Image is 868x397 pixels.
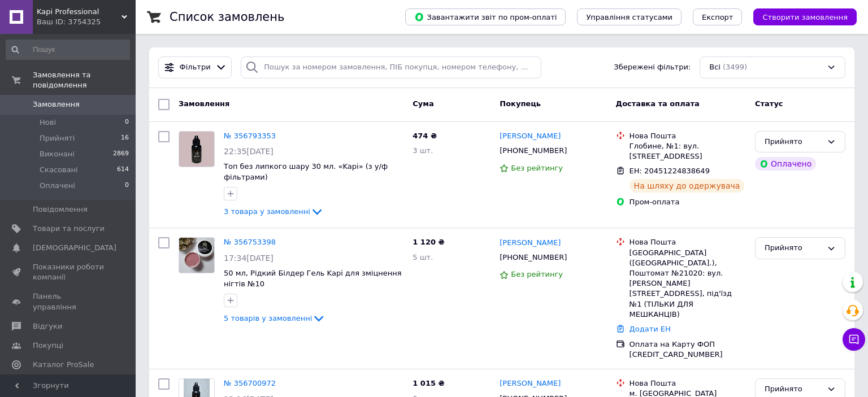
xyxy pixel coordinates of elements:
[709,62,721,73] span: Всі
[224,207,310,216] span: 3 товара у замовленні
[33,70,136,90] span: Замовлення та повідомлення
[33,262,105,282] span: Показники роботи компанії
[6,40,130,60] input: Пошук
[630,131,746,141] div: Нова Пошта
[125,117,129,128] span: 0
[405,8,566,25] button: Завантажити звіт по пром-оплаті
[224,132,276,140] a: № 356793353
[723,63,747,71] span: (3499)
[413,253,433,261] span: 5 шт.
[630,248,746,320] div: [GEOGRAPHIC_DATA] ([GEOGRAPHIC_DATA].), Поштомат №21020: вул. [PERSON_NAME][STREET_ADDRESS], під'...
[497,143,569,158] div: [PHONE_NUMBER]
[753,8,857,25] button: Створити замовлення
[179,131,215,167] a: Фото товару
[179,132,214,167] img: Фото товару
[413,132,437,140] span: 474 ₴
[755,99,783,108] span: Статус
[33,99,80,110] span: Замовлення
[33,321,62,331] span: Відгуки
[497,250,569,265] div: [PHONE_NUMBER]
[616,99,700,108] span: Доставка та оплата
[630,197,746,207] div: Пром-оплата
[586,13,672,21] span: Управління статусами
[121,133,129,143] span: 16
[224,147,274,156] span: 22:35[DATE]
[500,238,561,248] a: [PERSON_NAME]
[765,242,822,254] div: Прийнято
[37,17,136,27] div: Ваш ID: 3754325
[742,12,857,21] a: Створити замовлення
[40,133,75,143] span: Прийняті
[413,238,444,246] span: 1 120 ₴
[125,181,129,191] span: 0
[630,339,746,360] div: Оплата на Карту ФОП [CREDIT_CARD_NUMBER]
[40,165,78,175] span: Скасовані
[843,328,865,351] button: Чат з покупцем
[40,117,56,128] span: Нові
[511,164,563,172] span: Без рейтингу
[755,157,816,171] div: Оплачено
[500,131,561,142] a: [PERSON_NAME]
[224,238,276,246] a: № 356753398
[33,204,88,215] span: Повідомлення
[37,7,121,17] span: Kapi Professional
[762,13,848,21] span: Створити замовлення
[511,270,563,278] span: Без рейтингу
[693,8,743,25] button: Експорт
[630,237,746,247] div: Нова Пошта
[224,269,402,288] a: 50 мл, Рідкий Білдер Гель Kapi для зміцнення нігтів №10
[241,56,541,78] input: Пошук за номером замовлення, ПІБ покупця, номером телефону, Email, номером накладної
[179,99,229,108] span: Замовлення
[614,62,691,73] span: Збережені фільтри:
[413,146,433,155] span: 3 шт.
[179,237,215,273] a: Фото товару
[40,149,75,159] span: Виконані
[500,99,541,108] span: Покупець
[33,341,63,351] span: Покупці
[413,379,444,387] span: 1 015 ₴
[117,165,129,175] span: 614
[224,254,274,263] span: 17:34[DATE]
[113,149,129,159] span: 2869
[630,179,745,193] div: На шляху до одержувача
[765,136,822,148] div: Прийнято
[170,10,284,24] h1: Список замовлень
[224,314,312,322] span: 5 товарів у замовленні
[33,291,105,312] span: Панель управління
[630,325,671,333] a: Додати ЕН
[224,207,324,216] a: 3 товара у замовленні
[630,378,746,389] div: Нова Пошта
[577,8,682,25] button: Управління статусами
[413,99,433,108] span: Cума
[224,314,325,322] a: 5 товарів у замовленні
[630,141,746,162] div: Глобине, №1: вул. [STREET_ADDRESS]
[500,378,561,389] a: [PERSON_NAME]
[630,167,710,175] span: ЕН: 20451224838649
[33,360,94,370] span: Каталог ProSale
[33,224,105,234] span: Товари та послуги
[224,162,388,181] a: Топ без липкого шару 30 мл. «Kapi» (з у/ф фільтрами)
[180,62,211,73] span: Фільтри
[224,379,276,387] a: № 356700972
[40,181,75,191] span: Оплачені
[702,13,734,21] span: Експорт
[765,383,822,395] div: Прийнято
[33,243,116,253] span: [DEMOGRAPHIC_DATA]
[414,12,557,22] span: Завантажити звіт по пром-оплаті
[179,238,214,273] img: Фото товару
